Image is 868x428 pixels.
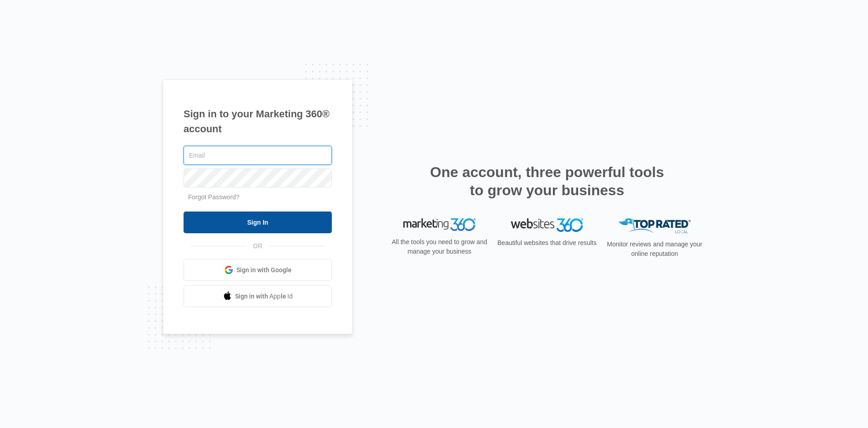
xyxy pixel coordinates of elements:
span: Sign in with Apple Id [235,292,293,301]
img: Websites 360 [511,218,583,231]
a: Sign in with Google [184,259,332,281]
input: Email [184,146,332,165]
img: Marketing 360 [403,218,476,231]
p: Monitor reviews and manage your online reputation [604,240,705,259]
span: OR [247,241,269,251]
a: Sign in with Apple Id [184,285,332,307]
a: Forgot Password? [188,193,240,201]
p: Beautiful websites that drive results [496,238,598,248]
span: Sign in with Google [236,265,292,275]
p: All the tools you need to grow and manage your business [389,237,490,256]
input: Sign In [184,212,332,233]
img: Top Rated Local [618,218,691,233]
h2: One account, three powerful tools to grow your business [427,163,667,199]
h1: Sign in to your Marketing 360® account [184,106,332,136]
